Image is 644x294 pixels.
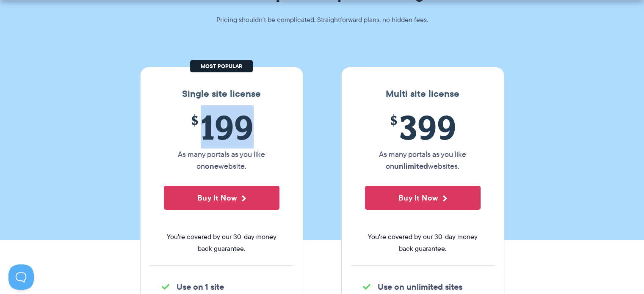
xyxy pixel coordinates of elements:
[365,108,481,146] span: 399
[350,88,495,99] h3: Multi site license
[164,148,279,172] p: As many portals as you like on website.
[149,88,294,99] h3: Single site license
[177,280,224,293] strong: Use on 1 site
[394,160,428,172] strong: unlimited
[195,14,449,26] p: Pricing shouldn't be complicated. Straightforward plans, no hidden fees.
[164,186,279,210] button: Buy It Now
[8,264,34,290] iframe: Toggle Customer Support
[164,108,279,146] span: 199
[365,231,481,255] span: You're covered by our 30-day money back guarantee.
[164,231,279,255] span: You're covered by our 30-day money back guarantee.
[205,160,218,172] strong: one
[378,280,462,293] strong: Use on unlimited sites
[365,186,481,210] button: Buy It Now
[365,148,481,172] p: As many portals as you like on websites.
